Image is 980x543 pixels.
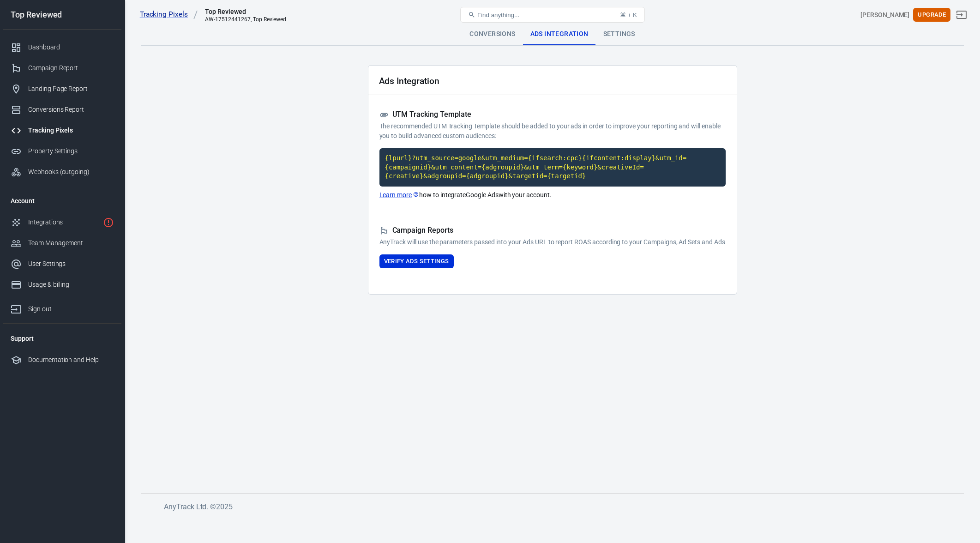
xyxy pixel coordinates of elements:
[28,280,114,290] div: Usage & billing
[3,233,121,253] a: Team Management
[3,295,121,320] a: Sign out
[3,274,121,295] a: Usage & billing
[3,327,121,350] li: Support
[28,238,114,248] div: Team Management
[3,58,121,78] a: Campaign Report
[379,254,454,269] button: Verify Ads Settings
[460,7,645,23] button: Find anything...⌘ + K
[28,63,114,73] div: Campaign Report
[3,162,121,182] a: Webhooks (outgoing)
[379,237,726,247] p: AnyTrack will use the parameters passed into your Ads URL to report ROAS according to your Campai...
[950,4,973,26] a: Sign out
[28,146,114,156] div: Property Settings
[28,126,114,135] div: Tracking Pixels
[3,190,121,212] li: Account
[620,12,637,18] div: ⌘ + K
[3,11,121,19] div: Top Reviewed
[949,498,971,520] iframe: Intercom live chat
[3,212,121,233] a: Integrations
[379,190,420,200] a: Learn more
[205,7,286,16] div: Top Reviewed
[28,84,114,94] div: Landing Page Report
[379,121,726,141] p: The recommended UTM Tracking Template should be added to your ads in order to improve your report...
[462,23,523,45] div: Conversions
[28,304,114,314] div: Sign out
[28,42,114,52] div: Dashboard
[477,12,519,18] span: Find anything...
[205,16,286,23] div: AW-17512441267, Top Reviewed
[596,23,643,45] div: Settings
[164,501,856,513] h6: AnyTrack Ltd. © 2025
[379,226,726,235] h5: Campaign Reports
[28,105,114,115] div: Conversions Report
[379,148,726,187] code: Click to copy
[523,23,596,45] div: Ads Integration
[3,253,121,274] a: User Settings
[28,167,114,177] div: Webhooks (outgoing)
[3,120,121,141] a: Tracking Pixels
[28,259,114,269] div: User Settings
[28,217,99,227] div: Integrations
[103,217,114,228] svg: 1 networks not verified yet
[3,78,121,99] a: Landing Page Report
[3,37,121,58] a: Dashboard
[379,190,726,200] p: how to integrate Google Ads with your account.
[860,10,909,20] div: Account id: vBYNLn0g
[3,141,121,162] a: Property Settings
[3,99,121,120] a: Conversions Report
[28,355,114,365] div: Documentation and Help
[140,10,198,19] a: Tracking Pixels
[379,110,726,120] h5: UTM Tracking Template
[379,76,439,86] h2: Ads Integration
[913,8,950,22] button: Upgrade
